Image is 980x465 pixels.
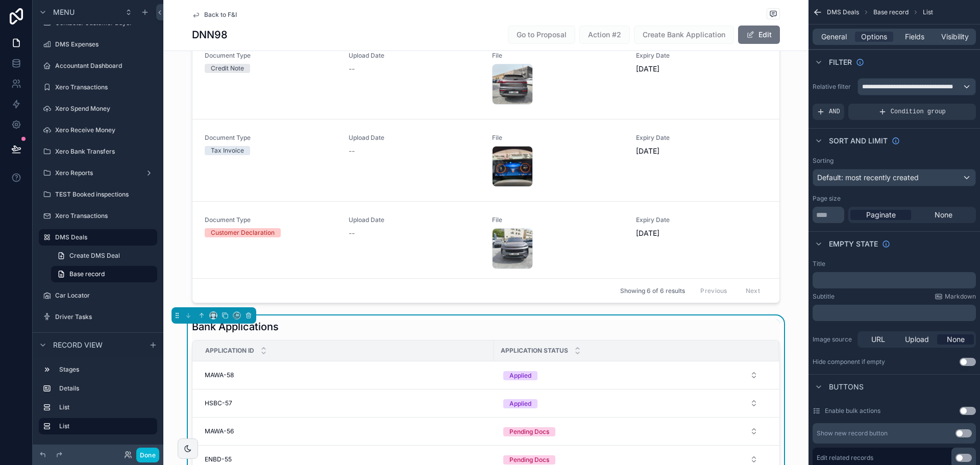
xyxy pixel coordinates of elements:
button: Edit [738,26,780,44]
label: Xero Transactions [55,212,155,220]
label: List [59,403,153,411]
a: Sales Training [39,330,157,347]
label: Xero Receive Money [55,126,155,134]
span: Base record [873,8,909,16]
span: Back to F&I [204,11,237,19]
label: Sorting [813,157,834,165]
div: Pending Docs [509,455,549,464]
div: Applied [509,371,531,380]
label: Image source [813,335,853,344]
a: Markdown [935,292,976,301]
div: scrollable content [813,272,976,288]
span: DMS Deals [827,8,859,16]
button: Default: most recently created [813,169,976,186]
label: Stages [59,365,153,374]
label: Enable bulk actions [825,407,880,415]
label: Xero Reports [55,169,141,177]
span: Sort And Limit [829,136,888,146]
span: Filter [829,57,852,67]
button: Select Button [495,422,766,440]
a: Xero Reports [39,165,157,181]
span: Showing 6 of 6 results [620,287,685,295]
div: scrollable content [33,357,163,445]
label: List [59,422,149,430]
div: Applied [509,399,531,408]
a: Select Button [495,365,767,385]
span: None [935,210,952,220]
button: Select Button [495,394,766,412]
span: Paginate [866,210,896,220]
a: Select Button [495,394,767,413]
label: Details [59,384,153,393]
span: Visibility [941,32,969,42]
span: Application Status [501,347,568,355]
span: None [947,334,965,345]
div: Hide component if empty [813,358,885,366]
span: Create DMS Deal [69,252,120,260]
a: Base record [51,266,157,282]
span: Markdown [945,292,976,301]
label: Page size [813,194,841,203]
div: Show new record button [817,429,888,437]
label: Title [813,260,825,268]
span: Buttons [829,382,864,392]
span: Fields [905,32,924,42]
span: MAWA-56 [205,427,234,435]
label: Xero Spend Money [55,105,155,113]
a: DMS Expenses [39,36,157,53]
span: Options [861,32,887,42]
a: Xero Transactions [39,208,157,224]
a: MAWA-58 [205,371,488,379]
button: Select Button [495,366,766,384]
a: HSBC-57 [205,399,488,407]
a: Driver Tasks [39,309,157,325]
a: Back to F&I [192,11,237,19]
a: MAWA-56 [205,427,488,435]
a: TEST Booked inspections [39,186,157,203]
a: Xero Receive Money [39,122,157,138]
span: Menu [53,7,75,17]
label: Accountant Dashboard [55,62,155,70]
div: Pending Docs [509,427,549,436]
a: Car Locator [39,287,157,304]
a: ENBD-55 [205,455,488,463]
label: DMS Expenses [55,40,155,48]
button: Done [136,448,159,462]
label: Xero Transactions [55,83,155,91]
span: Application ID [205,347,254,355]
span: Empty state [829,239,878,249]
span: Default: most recently created [817,173,919,182]
label: Xero Bank Transfers [55,148,155,156]
span: General [821,32,847,42]
label: Subtitle [813,292,835,301]
a: Xero Spend Money [39,101,157,117]
span: AND [829,108,840,116]
span: HSBC-57 [205,399,232,407]
span: MAWA-58 [205,371,234,379]
a: Select Button [495,422,767,441]
div: scrollable content [813,305,976,321]
a: Accountant Dashboard [39,58,157,74]
a: Xero Transactions [39,79,157,95]
span: List [923,8,933,16]
h1: Bank Applications [192,320,279,334]
a: Create DMS Deal [51,248,157,264]
label: Relative filter [813,83,853,91]
label: Car Locator [55,291,155,300]
a: Xero Bank Transfers [39,143,157,160]
span: Record view [53,340,103,350]
label: DMS Deals [55,233,151,241]
a: DMS Deals [39,229,157,246]
label: Driver Tasks [55,313,155,321]
span: ENBD-55 [205,455,232,463]
span: Condition group [891,108,946,116]
label: TEST Booked inspections [55,190,155,199]
h1: DNN98 [192,28,228,42]
span: URL [871,334,885,345]
span: Upload [905,334,929,345]
span: Base record [69,270,105,278]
